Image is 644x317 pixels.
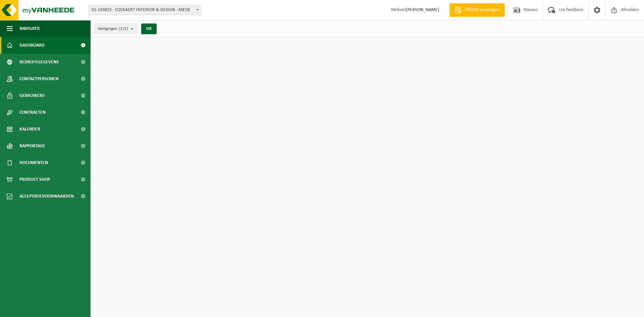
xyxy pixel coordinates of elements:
span: Documenten [19,154,48,171]
span: Vestigingen [98,24,128,34]
span: Product Shop [19,171,50,188]
count: (2/2) [119,27,128,31]
span: 01-103825 - COCKAERT INTERIOR & DESIGN - MEISE [89,5,201,15]
button: Vestigingen(2/2) [94,23,137,34]
span: Offerte aanvragen [463,7,501,13]
span: Contracten [19,104,46,121]
span: 01-103825 - COCKAERT INTERIOR & DESIGN - MEISE [89,5,201,15]
a: Offerte aanvragen [449,3,505,17]
span: Bedrijfsgegevens [19,54,59,70]
span: Gebruikers [19,87,45,104]
strong: [PERSON_NAME] [406,7,439,12]
span: Acceptatievoorwaarden [19,188,74,205]
button: OK [141,23,157,34]
span: Contactpersonen [19,70,58,87]
span: Dashboard [19,37,45,54]
span: Kalender [19,121,40,138]
span: Navigatie [19,20,40,37]
span: Rapportage [19,138,45,154]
